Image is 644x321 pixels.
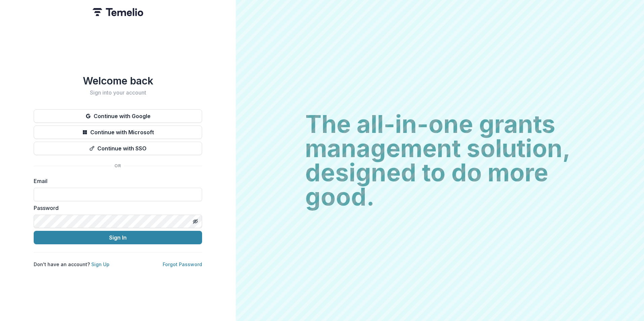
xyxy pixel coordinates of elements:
label: Password [34,204,198,212]
label: Email [34,177,198,185]
button: Sign In [34,231,202,244]
a: Forgot Password [163,261,202,267]
p: Don't have an account? [34,261,109,268]
h1: Welcome back [34,75,202,87]
button: Continue with Microsoft [34,126,202,139]
button: Toggle password visibility [190,216,201,227]
a: Sign Up [91,261,109,267]
h2: Sign into your account [34,90,202,96]
img: Temelio [93,8,143,16]
button: Continue with SSO [34,142,202,155]
button: Continue with Google [34,109,202,123]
